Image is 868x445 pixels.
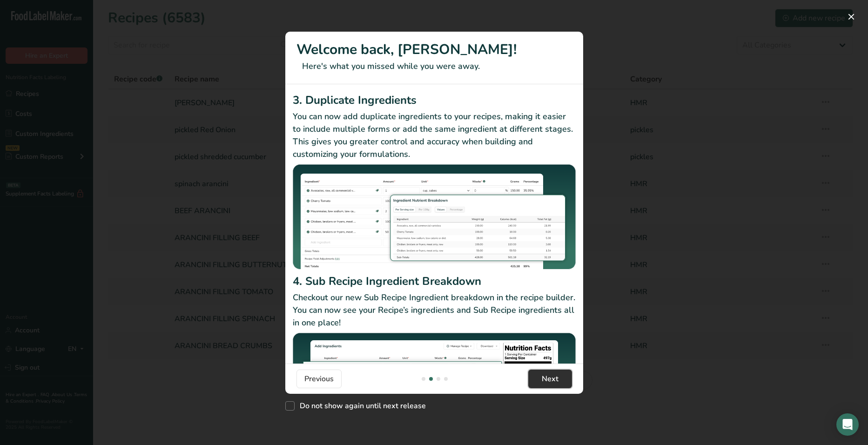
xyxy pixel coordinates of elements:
[542,373,558,384] span: Next
[304,373,334,384] span: Previous
[293,291,576,329] p: Checkout our new Sub Recipe Ingredient breakdown in the recipe builder. You can now see your Reci...
[293,273,576,290] h2: 4. Sub Recipe Ingredient Breakdown
[293,164,576,270] img: Duplicate Ingredients
[836,413,859,436] div: Open Intercom Messenger
[295,401,426,411] span: Do not show again until next release
[293,110,576,161] p: You can now add duplicate ingredients to your recipes, making it easier to include multiple forms...
[528,370,572,388] button: Next
[296,370,342,388] button: Previous
[293,92,576,108] h2: 3. Duplicate Ingredients
[296,60,572,73] p: Here's what you missed while you were away.
[293,333,576,438] img: Sub Recipe Ingredient Breakdown
[296,39,572,60] h1: Welcome back, [PERSON_NAME]!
